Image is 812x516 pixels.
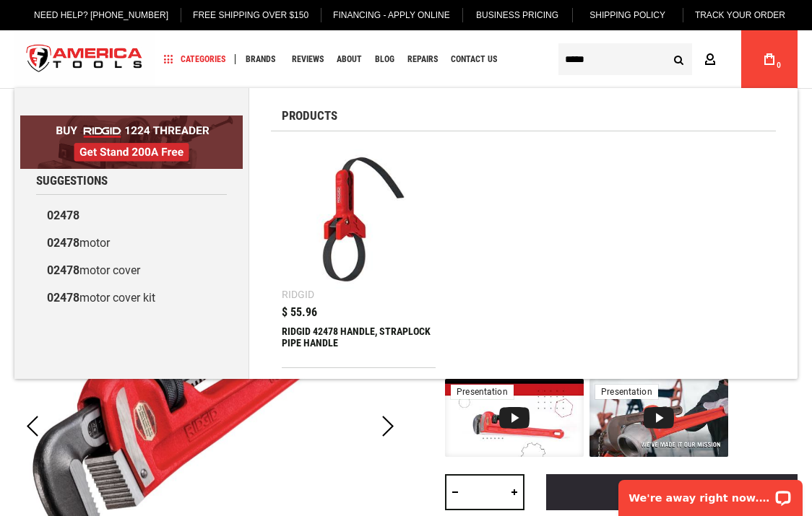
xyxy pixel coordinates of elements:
b: 02478 [47,236,79,250]
img: America Tools [14,32,155,87]
a: RIDGID 42478 HANDLE, STRAPLOCK PIPE HANDLE Ridgid $ 55.96 RIDGID 42478 HANDLE, STRAPLOCK PIPE HANDLE [282,142,436,367]
img: RIDGID 42478 HANDLE, STRAPLOCK PIPE HANDLE [289,149,428,289]
span: About [337,55,362,64]
a: store logo [14,32,155,87]
span: Suggestions [36,175,108,187]
span: Brands [246,55,275,64]
span: Shipping Policy [589,10,665,20]
span: Contact Us [451,55,497,64]
a: 02478 [36,202,227,229]
button: Add to Cart [546,474,798,510]
div: Ridgid [282,289,314,299]
img: BOGO: Buy RIDGID® 1224 Threader, Get Stand 200A Free! [20,115,243,169]
a: 02478motor cover [36,257,227,284]
a: Blog [368,50,401,69]
iframe: LiveChat chat widget [609,471,812,516]
a: Reviews [285,50,330,69]
a: Brands [239,50,282,69]
a: 02478motor [36,229,227,257]
a: 0 [756,30,783,88]
a: 02478motor cover kit [36,284,227,312]
span: 0 [777,61,781,69]
a: Categories [157,50,232,69]
button: Search [665,45,692,73]
b: 02478 [47,291,79,305]
b: 02478 [47,209,79,222]
a: BOGO: Buy RIDGID® 1224 Threader, Get Stand 200A Free! [20,115,243,126]
a: Repairs [401,50,444,69]
span: Products [282,110,337,122]
div: RIDGID 42478 HANDLE, STRAPLOCK PIPE HANDLE [282,325,436,360]
a: About [330,50,368,69]
span: Blog [375,55,394,64]
span: Categories [164,54,225,64]
span: Repairs [407,55,438,64]
a: Contact Us [444,50,504,69]
span: $ 55.96 [282,307,317,318]
b: 02478 [47,263,79,277]
span: Reviews [292,55,324,64]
